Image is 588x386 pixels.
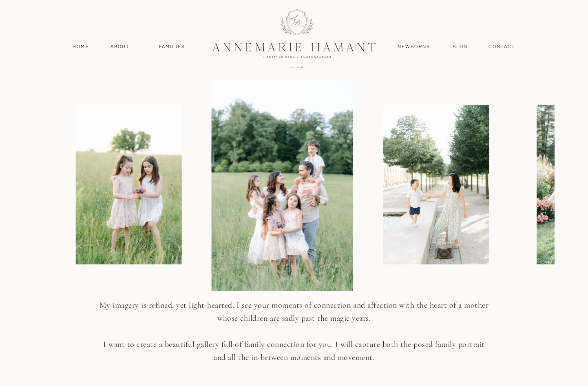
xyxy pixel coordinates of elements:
[108,43,132,51] a: About
[484,43,519,51] a: contact
[394,43,433,51] a: Newborns
[69,43,93,51] a: Home
[451,43,470,51] a: Blog
[154,43,190,51] a: Families
[88,23,181,52] p: Highlights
